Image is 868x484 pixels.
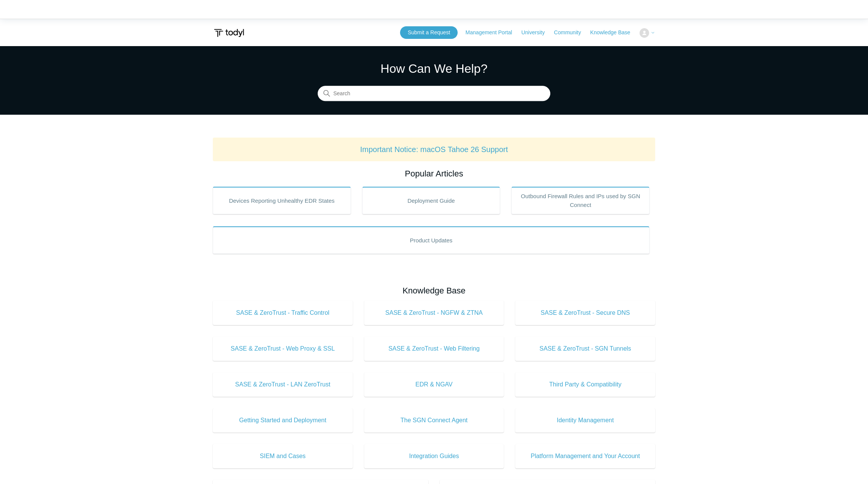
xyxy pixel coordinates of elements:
a: SASE & ZeroTrust - SGN Tunnels [515,337,655,361]
span: Platform Management and Your Account [527,452,644,461]
span: SASE & ZeroTrust - Secure DNS [527,308,644,317]
span: SASE & ZeroTrust - LAN ZeroTrust [224,380,341,389]
a: Identity Management [515,408,655,433]
a: Getting Started and Deployment [213,408,353,433]
a: Third Party & Compatibility [515,372,655,397]
a: SASE & ZeroTrust - Web Proxy & SSL [213,337,353,361]
span: SASE & ZeroTrust - NGFW & ZTNA [376,308,493,317]
a: Platform Management and Your Account [515,444,655,468]
a: Devices Reporting Unhealthy EDR States [213,187,351,214]
a: Integration Guides [364,444,504,468]
a: Outbound Firewall Rules and IPs used by SGN Connect [511,187,649,214]
img: Todyl Support Center Help Center home page [213,26,245,40]
a: SASE & ZeroTrust - Traffic Control [213,301,353,325]
h2: Knowledge Base [213,284,655,297]
a: The SGN Connect Agent [364,408,504,433]
a: Management Portal [466,29,520,37]
span: SASE & ZeroTrust - Web Proxy & SSL [224,344,341,353]
span: Third Party & Compatibility [527,380,644,389]
span: EDR & NGAV [376,380,493,389]
a: Product Updates [213,226,649,254]
a: EDR & NGAV [364,372,504,397]
a: University [521,29,552,37]
h2: Popular Articles [213,167,655,180]
span: SIEM and Cases [224,452,341,461]
a: Important Notice: macOS Tahoe 26 Support [360,145,508,154]
a: SASE & ZeroTrust - Secure DNS [515,301,655,325]
span: Identity Management [527,416,644,425]
a: Knowledge Base [590,29,638,37]
a: SASE & ZeroTrust - NGFW & ZTNA [364,301,504,325]
a: SIEM and Cases [213,444,353,468]
input: Search [318,86,550,101]
h1: How Can We Help? [318,59,550,78]
a: Community [554,29,589,37]
span: Integration Guides [376,452,493,461]
a: Deployment Guide [362,187,500,214]
span: SASE & ZeroTrust - Traffic Control [224,308,341,317]
span: Getting Started and Deployment [224,416,341,425]
a: SASE & ZeroTrust - LAN ZeroTrust [213,372,353,397]
span: SASE & ZeroTrust - Web Filtering [376,344,493,353]
span: The SGN Connect Agent [376,416,493,425]
a: Submit a Request [400,26,458,39]
span: SASE & ZeroTrust - SGN Tunnels [527,344,644,353]
a: SASE & ZeroTrust - Web Filtering [364,337,504,361]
